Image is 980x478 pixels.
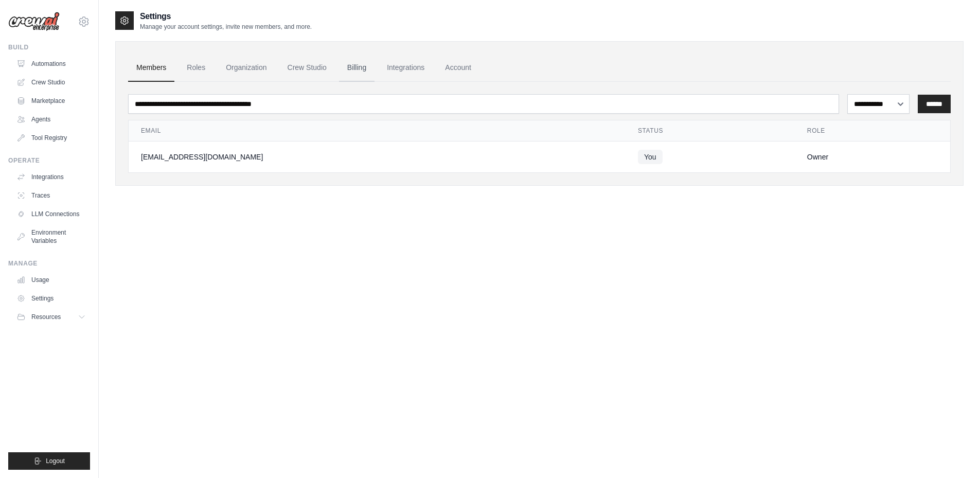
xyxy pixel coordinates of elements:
span: You [638,150,663,164]
a: Settings [12,290,90,307]
th: Email [129,120,626,141]
span: Logout [46,457,65,465]
a: Organization [218,54,275,82]
span: Resources [31,313,61,321]
a: Marketplace [12,93,90,109]
div: Operate [8,156,90,165]
a: Agents [12,111,90,128]
div: Owner [807,152,938,162]
a: Billing [339,54,375,82]
h2: Settings [140,10,312,23]
div: Manage [8,259,90,268]
a: Integrations [12,169,90,185]
a: Roles [179,54,213,82]
a: Members [128,54,174,82]
a: Environment Variables [12,224,90,249]
div: Build [8,43,90,51]
img: Logo [8,12,60,31]
p: Manage your account settings, invite new members, and more. [140,23,312,31]
a: Account [437,54,479,82]
th: Status [626,120,795,141]
a: Integrations [379,54,433,82]
button: Logout [8,452,90,470]
a: Traces [12,187,90,204]
a: LLM Connections [12,206,90,222]
button: Resources [12,309,90,325]
div: [EMAIL_ADDRESS][DOMAIN_NAME] [141,152,613,162]
a: Tool Registry [12,130,90,146]
a: Usage [12,272,90,288]
a: Crew Studio [279,54,335,82]
a: Crew Studio [12,74,90,91]
a: Automations [12,56,90,72]
th: Role [795,120,950,141]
